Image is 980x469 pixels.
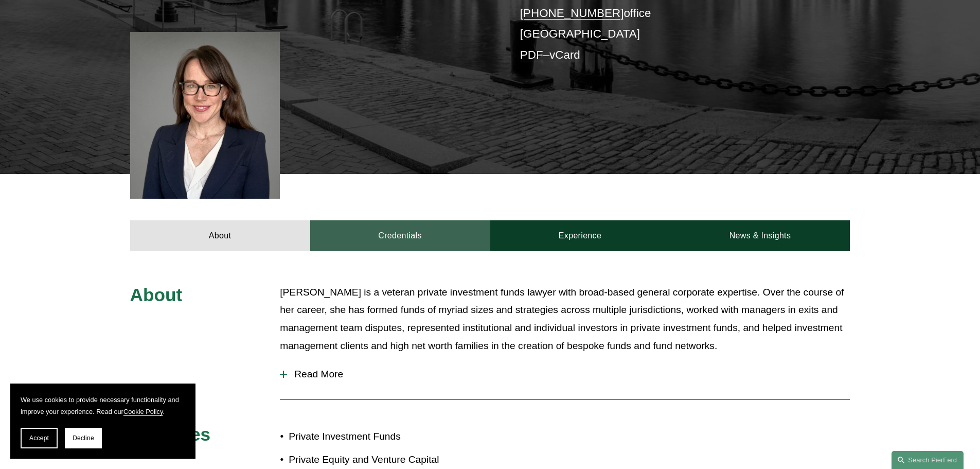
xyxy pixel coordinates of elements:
[289,451,490,469] p: Private Equity and Venture Capital
[520,7,624,20] a: [PHONE_NUMBER]
[21,428,58,448] button: Accept
[130,285,183,305] span: About
[280,284,850,355] p: [PERSON_NAME] is a veteran private investment funds lawyer with broad-based general corporate exp...
[29,435,49,442] span: Accept
[130,220,310,251] a: About
[73,435,94,442] span: Decline
[280,361,850,388] button: Read More
[490,220,670,251] a: Experience
[289,428,490,446] p: Private Investment Funds
[21,394,185,418] p: We use cookies to provide necessary functionality and improve your experience. Read our .
[310,220,490,251] a: Credentials
[10,384,195,459] section: Cookie banner
[520,48,543,61] a: PDF
[123,408,163,415] a: Cookie Policy
[287,369,850,380] span: Read More
[549,48,580,61] a: vCard
[65,428,102,448] button: Decline
[670,220,850,251] a: News & Insights
[892,451,964,469] a: Search this site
